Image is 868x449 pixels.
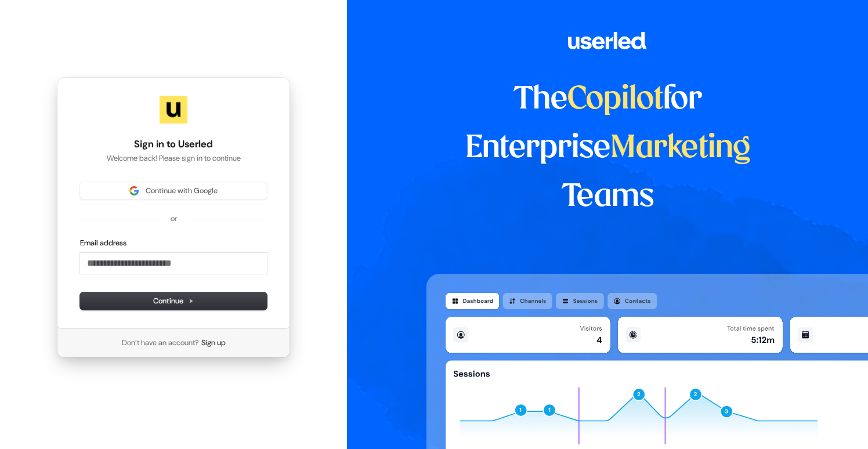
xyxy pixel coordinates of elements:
span: Continue [153,296,194,306]
span: Don’t have an account? [122,338,199,348]
button: Sign in with GoogleContinue with Google [80,182,267,200]
p: or [171,213,177,224]
span: Copilot [567,85,663,115]
label: Email address [80,238,126,248]
img: Sign in with Google [129,186,139,195]
img: Userled [160,96,187,124]
a: Sign up [201,338,226,348]
span: Marketing [610,133,751,164]
p: Welcome back! Please sign in to continue [80,153,267,164]
button: Continue [80,292,267,310]
h1: The for Enterprise Teams [426,75,789,222]
h1: Sign in to Userled [80,137,267,151]
span: Continue with Google [146,186,218,196]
